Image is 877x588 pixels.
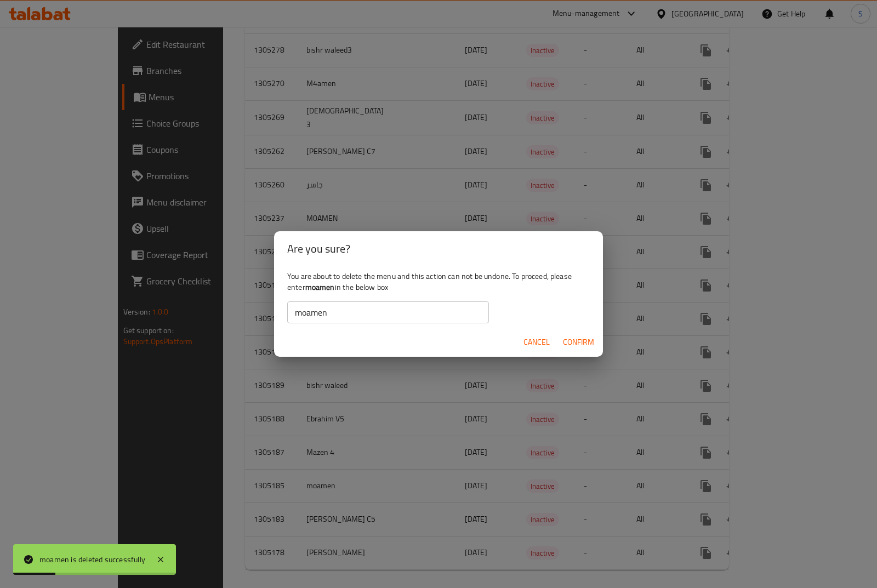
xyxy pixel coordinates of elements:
[274,266,603,328] div: You are about to delete the menu and this action can not be undone. To proceed, please enter in t...
[39,553,145,566] div: moamen is deleted successfully
[563,335,594,349] span: Confirm
[523,335,550,349] span: Cancel
[559,332,599,352] button: Confirm
[305,280,335,294] b: moamen
[287,240,590,258] h2: Are you sure?
[519,332,554,352] button: Cancel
